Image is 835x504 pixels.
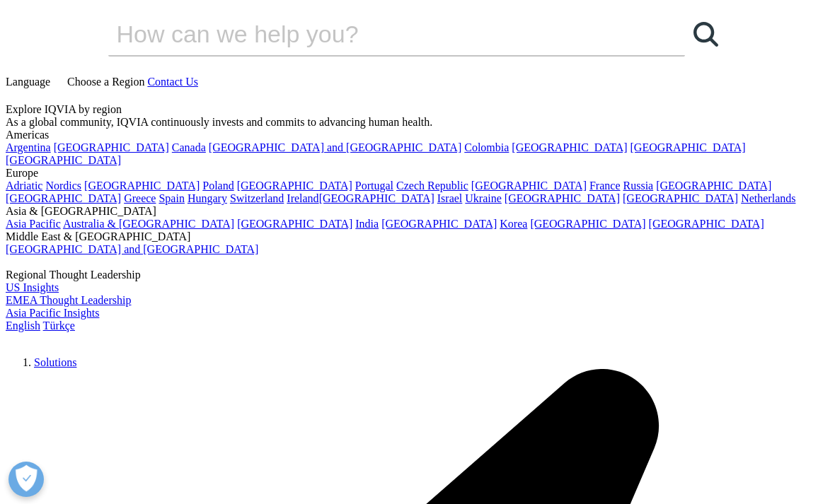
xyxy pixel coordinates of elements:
[355,218,379,230] a: India
[355,180,393,192] a: Portugal
[230,192,284,204] a: Switzerland
[6,230,829,243] div: Middle East & [GEOGRAPHIC_DATA]
[471,180,587,192] a: [GEOGRAPHIC_DATA]
[6,76,50,88] span: Language
[6,192,121,204] a: [GEOGRAPHIC_DATA]
[6,218,61,230] a: Asia Pacific
[505,192,620,204] a: [GEOGRAPHIC_DATA]
[147,76,198,88] a: Contact Us
[500,218,527,230] a: Korea
[630,141,746,153] a: [GEOGRAPHIC_DATA]
[172,141,206,153] a: Canada
[512,141,627,153] a: [GEOGRAPHIC_DATA]
[396,180,468,192] a: Czech Republic
[6,243,258,255] a: [GEOGRAPHIC_DATA] and [GEOGRAPHIC_DATA]
[84,180,200,192] a: [GEOGRAPHIC_DATA]
[124,192,156,204] a: Greece
[6,116,829,129] div: As a global community, IQVIA continuously invests and commits to advancing human health.
[685,13,727,55] a: Ara
[63,218,234,230] a: Australia & [GEOGRAPHIC_DATA]
[6,320,40,332] a: English
[465,192,502,204] a: Ukraine
[589,180,621,192] a: France
[108,13,645,55] input: Ara
[188,192,227,204] a: Hungary
[464,141,509,153] a: Colombia
[67,76,144,88] span: Choose a Region
[656,180,771,192] a: [GEOGRAPHIC_DATA]
[54,141,169,153] a: [GEOGRAPHIC_DATA]
[693,22,718,47] svg: Search
[623,180,654,192] a: Russia
[6,167,829,180] div: Europe
[209,141,461,153] a: [GEOGRAPHIC_DATA] and [GEOGRAPHIC_DATA]
[741,192,795,204] a: Netherlands
[6,281,59,293] a: US Insights
[530,218,645,230] a: [GEOGRAPHIC_DATA]
[287,192,318,204] a: Ireland
[6,129,829,141] div: Americas
[237,218,352,230] a: [GEOGRAPHIC_DATA]
[6,180,42,192] a: Adriatic
[6,205,829,218] div: Asia & [GEOGRAPHIC_DATA]
[45,180,81,192] a: Nordics
[43,320,75,332] a: Türkçe
[8,462,44,497] button: Açık Tercihler
[6,141,51,153] a: Argentina
[237,180,352,192] a: [GEOGRAPHIC_DATA]
[34,356,76,368] a: Solutions
[319,192,434,204] a: ​[GEOGRAPHIC_DATA]
[649,218,764,230] a: [GEOGRAPHIC_DATA]
[437,192,463,204] a: Israel
[6,154,121,166] a: [GEOGRAPHIC_DATA]
[381,218,497,230] a: [GEOGRAPHIC_DATA]
[623,192,738,204] a: [GEOGRAPHIC_DATA]
[6,269,829,281] div: Regional Thought Leadership
[6,294,131,306] a: EMEA Thought Leadership
[159,192,184,204] a: Spain
[6,307,99,319] a: Asia Pacific Insights
[202,180,234,192] a: Poland
[6,103,829,116] div: Explore IQVIA by region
